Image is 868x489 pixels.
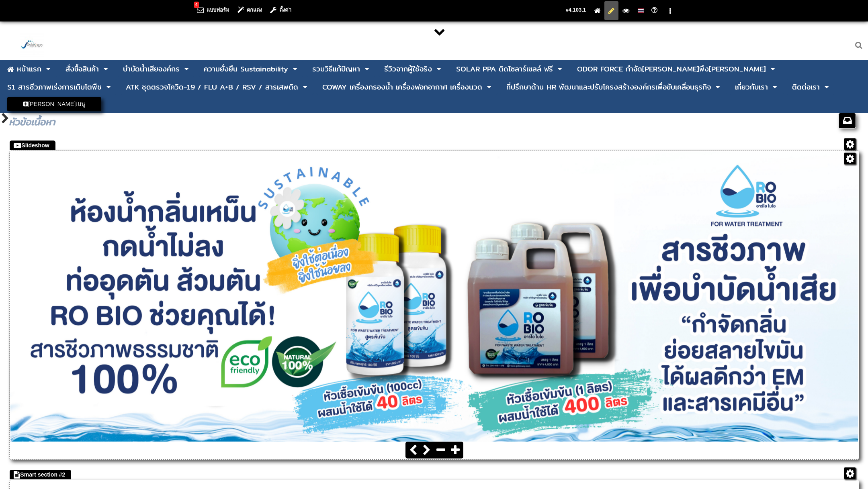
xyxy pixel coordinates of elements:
li: ลากเพื่อย้ายตำแหน่ง [306,61,376,77]
div: หน้าแรก [17,63,41,75]
div: ลากเพื่อย้ายตำแหน่ง [10,141,55,150]
li: ลากเพื่อย้ายตำแหน่ง [1,97,107,111]
span: คลิกเพื่อแสดงเมนูระดับ 2 [362,63,372,75]
a: เกี่ยวกับเรา [735,79,768,95]
div: เกี่ยวกับเรา [735,84,768,91]
div: บําบัดน้ำเสียองค์กร [123,65,180,73]
li: มุมมองแก้ไข [604,1,618,20]
div: COWAY เครื่องกรองน้ำ เครื่องฟอกอากาศ เครื่องนวด [322,84,482,91]
li: ลากเพื่อย้ายตำแหน่ง [316,79,498,95]
li: ลากเพื่อย้ายตำแหน่ง [120,79,314,95]
div: รีวิวจากผู้ใช้จริง [384,65,432,73]
div: ความยั่งยืน Sustainability [204,65,288,73]
a: รวมวิธีแก้ปัญหา [312,61,360,77]
div: สั่งซื้อสินค้า [66,65,99,73]
span: คลิกเพื่อแสดงเมนูระดับ 2 [104,81,113,94]
div: SOLAR PPA ติดโซลาร์เซลล์ ฟรี [456,65,553,73]
a: รีวิวจากผู้ใช้จริง [384,61,432,77]
div: รวมวิธีแก้ปัญหา [312,65,360,73]
li: ลากเพื่อย้ายตำแหน่ง [450,61,569,77]
li: ลากเพื่อย้ายตำแหน่ง [571,61,782,77]
a: ตกแต่ง [237,7,262,13]
a: ที่ปรึกษาด้าน HR พัฒนาและปรับโครงสร้างองค์กรเพื่อขับเคลื่อนธุรกิจ [506,79,711,95]
div: คลังเนื้อหา (ไม่แสดงในเมนู) [839,113,856,128]
li: มุมมองผู้ชม [618,1,633,20]
a: COWAY เครื่องกรองน้ำ เครื่องฟอกอากาศ เครื่องนวด [322,79,482,95]
span: คลิกเพื่อแสดงเมนูระดับ 2 [770,81,780,94]
span: คลิกเพื่อแสดงเมนูระดับ 2 [434,63,444,75]
span: คลิกเพื่อแสดงเมนูระดับ 2 [182,63,191,75]
li: ลากเพื่อย้ายตำแหน่ง [786,79,835,95]
li: ลากเพื่อย้ายตำแหน่ง [1,61,57,77]
li: ลากเพื่อย้ายตำแหน่ง [198,61,304,77]
a: ATK ชุดตรวจโควิด-19 / FLU A+B / RSV / สารเสพติด [126,79,298,95]
span: คลิกเพื่อแสดงเมนูระดับ 2 [484,81,494,94]
span: คลิกเพื่อแสดงเมนูระดับ 2 [101,63,111,75]
div: ATK ชุดตรวจโควิด-19 / FLU A+B / RSV / สารเสพติด [126,84,298,91]
div: ติดต่อเรา [792,84,820,91]
li: ลากเพื่อย้ายตำแหน่ง [378,61,448,77]
a: SOLAR PPA ติดโซลาร์เซลล์ ฟรี [456,61,553,77]
div: 4 [194,2,199,8]
span: คลิกเพื่อแสดงเมนูระดับ 2 [822,81,831,94]
a: บําบัดน้ำเสียองค์กร [123,61,180,77]
a: ไปยังหน้าแรก [594,8,600,14]
div: ลากเพื่อย้ายตำแหน่ง [10,470,71,479]
a: ตั้งค่า [270,7,291,13]
div: ที่ปรึกษาด้าน HR พัฒนาและปรับโครงสร้างองค์กรเพื่อขับเคลื่อนธุรกิจ [506,84,711,91]
a: สั่งซื้อสินค้า [66,61,99,77]
li: ลากเพื่อย้ายตำแหน่ง [500,79,727,95]
div: ซ่อนพื้นที่ส่วนหัว [434,26,445,37]
img: large-1644130236041.jpg [20,33,44,57]
a: ODOR FORCE กำจัด[PERSON_NAME]พึง[PERSON_NAME] [577,61,766,77]
a: แบบฟอร์ม [197,7,229,13]
li: ลากเพื่อย้ายตำแหน่ง [1,79,117,95]
div: S1 สารชีวภาพเร่งการเติบโตพืช [7,84,102,91]
span: คลิกเพื่อแสดงเมนูระดับ 2 [300,81,310,94]
a: [PERSON_NAME]เมนู [7,97,101,111]
span: คลิกเพื่อแสดงเมนูระดับ 2 [555,63,565,75]
a: S1 สารชีวภาพเร่งการเติบโตพืช [7,79,102,95]
a: ความยั่งยืน Sustainability [204,61,288,77]
span: คลิกเพื่อแสดงเมนูระดับ 2 [713,81,723,94]
span: คลิกเพื่อแสดงเมนูระดับ 2 [768,63,778,75]
li: ลากเพื่อย้ายตำแหน่ง [59,61,115,77]
li: ลากเพื่อย้ายตำแหน่ง [117,61,195,77]
div: แสดงพื้นที่ด้านข้าง [1,113,8,126]
span: คลิกเพื่อแสดงเมนูระดับ 2 [290,63,300,75]
a: ติดต่อเรา [792,79,820,95]
span: คลิกเพื่อแสดงเมนูระดับ 2 [43,63,53,75]
div: ODOR FORCE กำจัด[PERSON_NAME]พึง[PERSON_NAME] [577,65,766,73]
li: ลากเพื่อย้ายตำแหน่ง [729,79,784,95]
a: หน้าแรก [7,61,41,77]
